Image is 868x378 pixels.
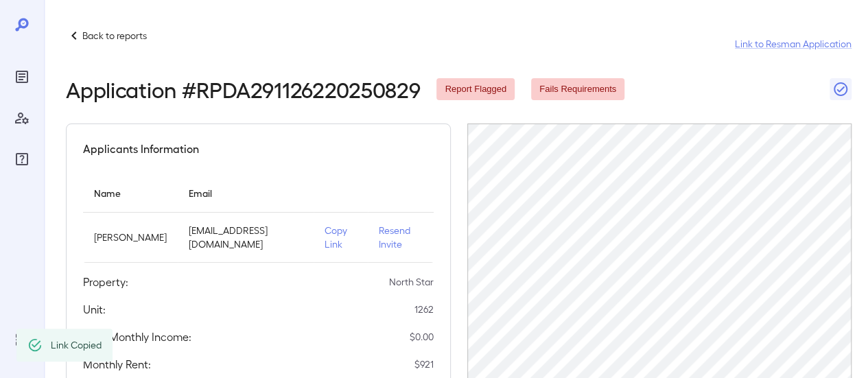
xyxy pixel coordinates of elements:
[83,356,151,373] h5: Monthly Rent:
[94,231,167,244] p: [PERSON_NAME]
[436,83,515,96] span: Report Flagged
[83,174,434,263] table: simple table
[51,333,102,357] div: Link Copied
[178,174,314,213] th: Email
[830,78,852,100] button: Close Report
[83,274,128,290] h5: Property:
[735,37,852,51] a: Link to Resman Application
[389,275,434,289] p: North Star
[11,329,33,351] div: Log Out
[83,301,106,318] h5: Unit:
[410,330,434,344] p: $ 0.00
[414,303,434,316] p: 1262
[379,224,423,251] p: Resend Invite
[11,107,33,129] div: Manage Users
[83,141,199,157] h5: Applicants Information
[83,174,178,213] th: Name
[11,148,33,170] div: FAQ
[66,77,420,102] h2: Application # RPDA291126220250829
[11,66,33,88] div: Reports
[414,357,434,371] p: $ 921
[531,83,624,96] span: Fails Requirements
[189,224,303,251] p: [EMAIL_ADDRESS][DOMAIN_NAME]
[82,29,147,43] p: Back to reports
[325,224,357,251] p: Copy Link
[83,329,191,345] h5: Total Monthly Income:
